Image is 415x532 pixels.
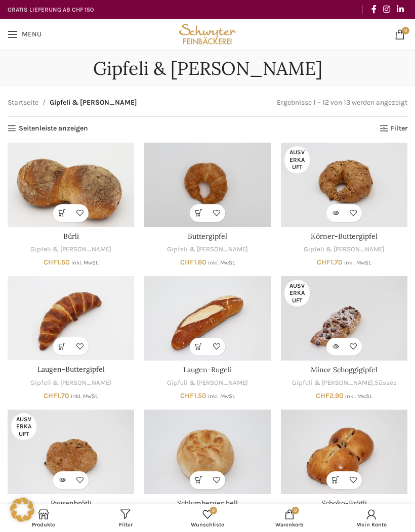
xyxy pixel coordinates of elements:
[188,232,227,241] a: Buttergipfel
[3,24,47,45] a: Open mobile menu
[144,143,271,227] a: Buttergipfel
[44,258,57,267] span: CHF
[90,521,161,528] span: Filter
[292,378,373,388] a: Gipfeli & [PERSON_NAME]
[8,276,134,360] a: Laugen-Buttergipfel
[254,521,325,528] span: Warenkorb
[44,258,70,267] bdi: 1.50
[284,280,310,306] span: Ausverkauft
[37,365,105,374] a: Laugen-Buttergipfel
[390,24,410,45] a: 0
[180,258,206,267] bdi: 1.60
[311,232,378,241] a: Körner-Buttergipfel
[177,499,238,508] a: Schlumberger hell
[281,143,407,227] a: Körner-Buttergipfel
[144,276,271,361] a: Laugen-Rugeli
[53,204,71,222] a: In den Warenkorb legen: „Bürli“
[63,232,79,241] a: Bürli
[190,338,207,356] a: In den Warenkorb legen: „Laugen-Rugeli“
[190,204,207,222] a: In den Warenkorb legen: „Buttergipfel“
[304,245,385,254] a: Gipfeli & [PERSON_NAME]
[277,97,407,108] p: Ergebnisse 1 – 12 von 13 werden angezeigt
[144,410,271,494] a: Schlumberger hell
[93,58,322,79] h1: Gipfeli & [PERSON_NAME]
[311,365,378,374] a: Minor Schoggigipfel
[208,393,235,400] small: inkl. MwSt.
[50,97,137,108] span: Gipfeli & [PERSON_NAME]
[402,27,409,34] span: 0
[180,258,194,267] span: CHF
[368,2,380,17] a: Facebook social link
[177,29,239,38] a: Site logo
[30,245,111,254] a: Gipfeli & [PERSON_NAME]
[44,391,57,400] span: CHF
[375,378,397,388] a: Süsses
[85,507,167,529] a: Filter
[284,146,310,173] span: Ausverkauft
[172,521,243,528] span: Wunschliste
[71,259,99,266] small: inkl. MwSt.
[167,245,248,254] a: Gipfeli & [PERSON_NAME]
[248,507,330,529] div: My cart
[321,499,367,508] a: Schoko-Brötli
[8,97,137,108] nav: Breadcrumb
[8,410,134,494] a: Pausenbrötli
[8,143,134,227] a: Bürli
[330,507,412,529] a: Mein Konto
[180,391,194,400] span: CHF
[317,258,330,267] span: CHF
[177,19,239,50] img: Bäckerei Schwyter
[316,391,344,400] bdi: 2.90
[8,6,94,13] strong: GRATIS LIEFERUNG AB CHF 150
[11,413,36,440] span: Ausverkauft
[8,124,88,133] a: Seitenleiste anzeigen
[183,365,232,374] a: Laugen-Rugeli
[316,391,329,400] span: CHF
[394,2,407,17] a: Linkedin social link
[44,391,69,400] bdi: 1.70
[208,259,235,266] small: inkl. MwSt.
[210,507,217,514] span: 0
[281,410,407,494] a: Schoko-Brötli
[336,521,407,528] span: Mein Konto
[326,471,344,489] a: In den Warenkorb legen: „Schoko-Brötli“
[380,124,407,133] a: Filter
[317,258,343,267] bdi: 1.70
[53,471,71,489] a: Lese mehr über „Pausenbrötli“
[167,507,248,529] div: Meine Wunschliste
[53,337,71,355] a: In den Warenkorb legen: „Laugen-Buttergipfel“
[8,97,38,108] a: Startseite
[51,499,92,508] a: Pausenbrötli
[22,31,41,38] span: Menu
[71,393,98,400] small: inkl. MwSt.
[281,378,407,388] div: ,
[167,378,248,388] a: Gipfeli & [PERSON_NAME]
[281,276,407,361] a: Minor Schoggigipfel
[292,507,299,514] span: 0
[326,204,344,222] a: Lese mehr über „Körner-Buttergipfel“
[190,471,207,489] a: In den Warenkorb legen: „Schlumberger hell“
[167,507,248,529] a: 0 Wunschliste
[180,391,206,400] bdi: 1.50
[380,2,393,17] a: Instagram social link
[326,338,344,356] a: Lese mehr über „Minor Schoggigipfel“
[30,378,111,388] a: Gipfeli & [PERSON_NAME]
[344,259,371,266] small: inkl. MwSt.
[248,507,330,529] a: 0 Warenkorb
[345,393,372,400] small: inkl. MwSt.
